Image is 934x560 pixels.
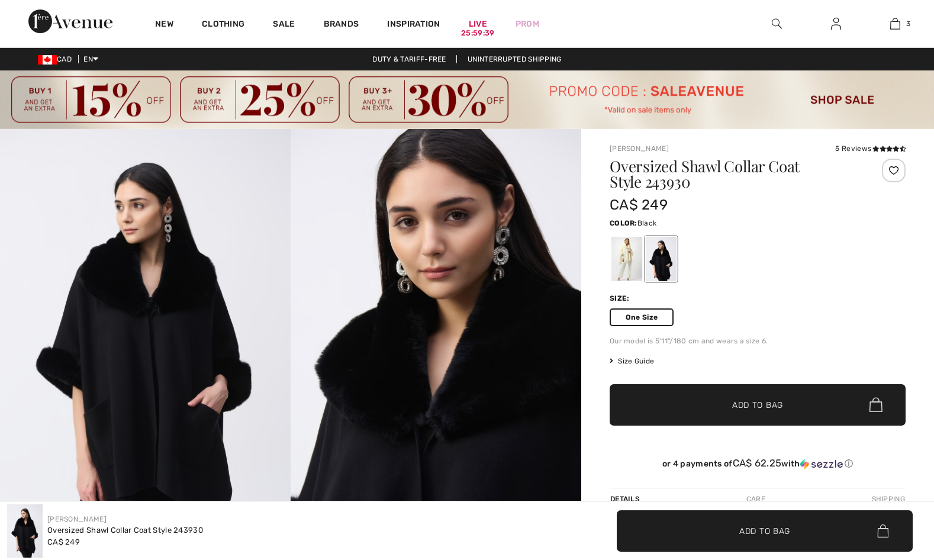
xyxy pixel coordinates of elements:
span: One Size [610,308,674,326]
span: Size Guide [610,356,654,366]
a: Clothing [202,19,244,31]
div: Black [646,237,677,281]
div: Vanilla 30 [611,237,642,281]
span: Add to Bag [732,398,783,411]
img: 1ère Avenue [28,9,112,33]
a: Sale [273,19,295,31]
span: EN [83,55,98,63]
img: My Info [831,17,841,31]
h1: Oversized Shawl Collar Coat Style 243930 [610,159,856,189]
span: 3 [906,18,910,29]
a: Live25:59:39 [469,18,487,30]
span: CA$ 249 [47,538,80,546]
a: Brands [324,19,359,31]
img: Bag.svg [877,524,888,538]
div: Details [610,488,643,510]
img: Oversized Shawl Collar Coat Style 243930 [7,504,43,558]
div: or 4 payments ofCA$ 62.25withSezzle Click to learn more about Sezzle [610,458,906,474]
span: CA$ 249 [610,197,668,213]
img: Sezzle [800,459,843,469]
div: 25:59:39 [461,28,494,39]
button: Add to Bag [610,384,906,426]
img: Bag.svg [869,397,883,413]
span: Add to Bag [739,524,790,537]
div: Care [736,488,775,510]
a: Sign In [822,17,851,31]
a: [PERSON_NAME] [610,144,669,153]
span: CA$ 62.25 [733,457,782,469]
div: Oversized Shawl Collar Coat Style 243930 [47,524,203,536]
a: [PERSON_NAME] [47,515,107,523]
span: Color: [610,219,637,227]
span: Black [637,219,657,227]
button: Add to Bag [617,510,913,552]
img: Canadian Dollar [38,55,57,65]
span: CAD [38,55,76,63]
div: Our model is 5'11"/180 cm and wears a size 6. [610,336,906,346]
img: My Bag [890,17,900,31]
a: 3 [866,17,924,31]
span: Inspiration [387,19,440,31]
img: search the website [772,17,782,31]
div: 5 Reviews [835,143,906,154]
a: New [155,19,173,31]
div: Size: [610,293,632,304]
a: Prom [516,18,539,30]
div: or 4 payments of with [610,458,906,469]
